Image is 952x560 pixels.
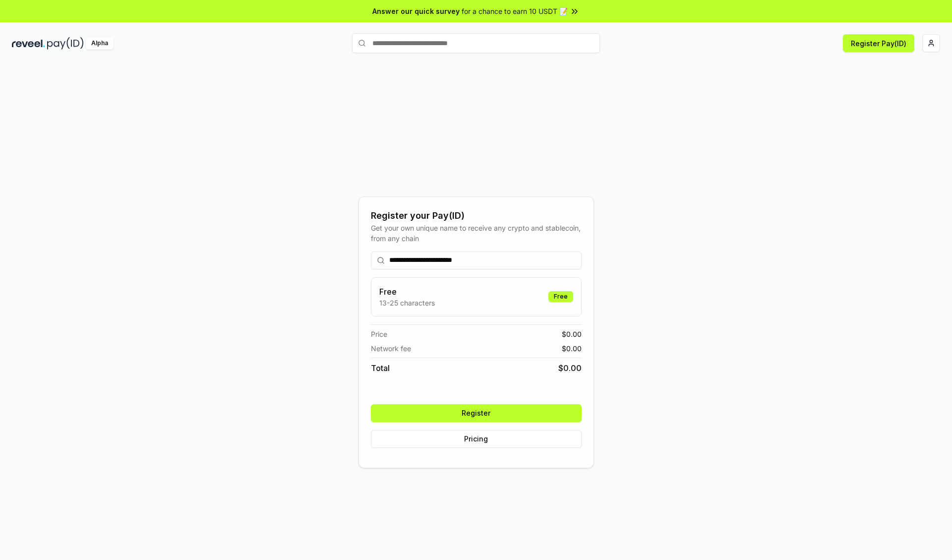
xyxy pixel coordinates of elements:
[843,34,914,52] button: Register Pay(ID)
[86,37,114,50] div: Alpha
[462,6,568,16] span: for a chance to earn 10 USDT 📝
[548,291,573,302] div: Free
[371,209,582,223] div: Register your Pay(ID)
[371,343,411,354] span: Network fee
[562,329,582,339] span: $ 0.00
[371,430,582,448] button: Pricing
[371,223,582,244] div: Get your own unique name to receive any crypto and stablecoin, from any chain
[379,286,435,298] h3: Free
[371,404,582,422] button: Register
[371,362,390,374] span: Total
[372,6,460,16] span: Answer our quick survey
[47,37,84,50] img: pay_id
[562,343,582,354] span: $ 0.00
[371,329,387,339] span: Price
[558,362,582,374] span: $ 0.00
[12,37,45,50] img: reveel_dark
[379,298,435,308] p: 13-25 characters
